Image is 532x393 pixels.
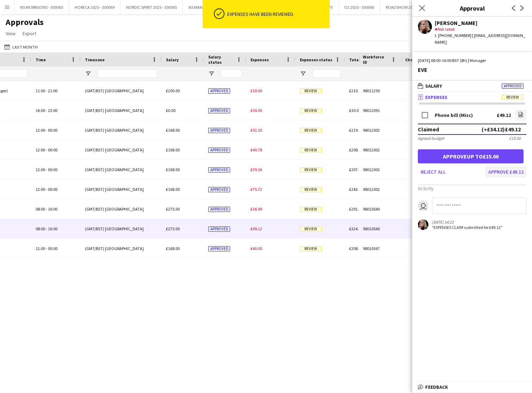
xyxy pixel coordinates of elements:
[166,167,180,172] span: £168.00
[46,147,47,152] span: -
[85,70,91,77] button: Open Filter Menu
[208,207,230,212] span: Approved
[359,81,401,100] div: 98011250
[166,57,179,62] span: Salary
[250,127,262,133] span: £51.30
[300,148,322,153] span: Review
[81,120,162,140] div: (GMT/BST) [GEOGRAPHIC_DATA]
[300,226,322,232] span: Review
[300,246,322,251] span: Review
[359,101,401,120] div: 98012091
[349,226,363,231] span: £324.12
[418,219,428,230] app-user-avatar: eve edghill
[208,226,230,232] span: Approved
[418,67,526,73] div: EVE
[36,246,45,251] span: 12:00
[48,187,57,192] span: 00:00
[359,120,401,140] div: 98012002
[435,32,526,45] div: t. [PHONE_NUMBER] | [EMAIL_ADDRESS][DOMAIN_NAME]
[221,69,242,78] input: Salary status Filter Input
[166,187,180,192] span: £168.00
[250,187,262,192] span: £75.72
[208,70,215,77] button: Open Filter Menu
[412,92,532,102] mat-expansion-panel-header: ExpensesReview
[349,246,363,251] span: £208.00
[46,127,47,133] span: -
[48,167,57,172] span: 00:00
[23,30,36,37] span: Export
[250,108,262,113] span: £30.00
[46,246,47,251] span: -
[20,29,39,38] a: Export
[349,187,363,192] span: £243.72
[300,167,322,173] span: Review
[509,136,521,141] div: £15.00
[502,95,524,100] span: Review
[166,88,180,93] span: £200.00
[36,127,45,133] span: 12:00
[46,206,47,212] span: -
[418,57,526,64] div: [DATE] 08:00-16:00 BST (8h) | Manager
[183,0,245,14] button: NS MANAGERS 2025 - 300065
[497,113,511,118] div: £49.12
[435,26,526,32] div: Not rated
[208,148,230,153] span: Approved
[36,88,45,93] span: 11:00
[300,207,322,212] span: Review
[425,83,442,89] span: Salary
[412,4,532,13] h3: Approval
[418,149,524,163] button: Approveup to£15.00
[48,226,57,231] span: 16:00
[250,88,262,93] span: £10.00
[359,160,401,179] div: 98012002
[250,167,262,172] span: £39.36
[36,57,46,62] span: Time
[208,54,234,65] span: Salary status
[502,83,524,89] span: Approved
[46,167,47,172] span: -
[81,180,162,199] div: (GMT/BST) [GEOGRAPHIC_DATA]
[208,246,230,251] span: Approved
[166,246,180,251] span: £168.00
[6,30,16,37] span: View
[300,128,322,133] span: Review
[36,187,45,192] span: 12:00
[69,0,120,14] button: HORECA 2025 - 300069
[48,127,57,133] span: 00:00
[81,199,162,219] div: (GMT/BST) [GEOGRAPHIC_DATA]
[412,382,532,392] mat-expansion-panel-header: Feedback
[3,29,18,38] a: View
[250,206,262,212] span: £16.99
[166,108,175,113] span: £0.00
[363,54,388,65] span: Workforce ID
[36,108,45,113] span: 16:00
[349,127,363,133] span: £219.30
[359,180,401,199] div: 98012002
[166,206,180,212] span: £275.00
[435,20,526,26] div: [PERSON_NAME]
[482,126,521,133] div: (+£34.12) £49.12
[412,81,532,91] mat-expansion-panel-header: SalaryApproved
[81,101,162,120] div: (GMT/BST) [GEOGRAPHIC_DATA]
[349,167,363,172] span: £207.36
[48,108,57,113] span: 23:00
[313,69,341,78] input: Expenses status Filter Input
[227,11,327,17] div: Expenses have been reviewed.
[300,57,332,62] span: Expenses status
[432,219,502,225] div: [DATE] 14:22
[208,167,230,173] span: Approved
[48,206,57,212] span: 16:00
[81,219,162,238] div: (GMT/BST) [GEOGRAPHIC_DATA]
[46,108,47,113] span: -
[48,88,57,93] span: 21:00
[81,140,162,160] div: (GMT/BST) [GEOGRAPHIC_DATA]
[359,219,401,238] div: 98010540
[85,57,105,62] span: Timezone
[418,136,444,141] div: Agreed budget
[166,226,180,231] span: £275.00
[412,102,532,239] div: ExpensesReview
[300,187,322,192] span: Review
[349,206,363,212] span: £291.99
[349,57,360,62] span: Total
[46,187,47,192] span: -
